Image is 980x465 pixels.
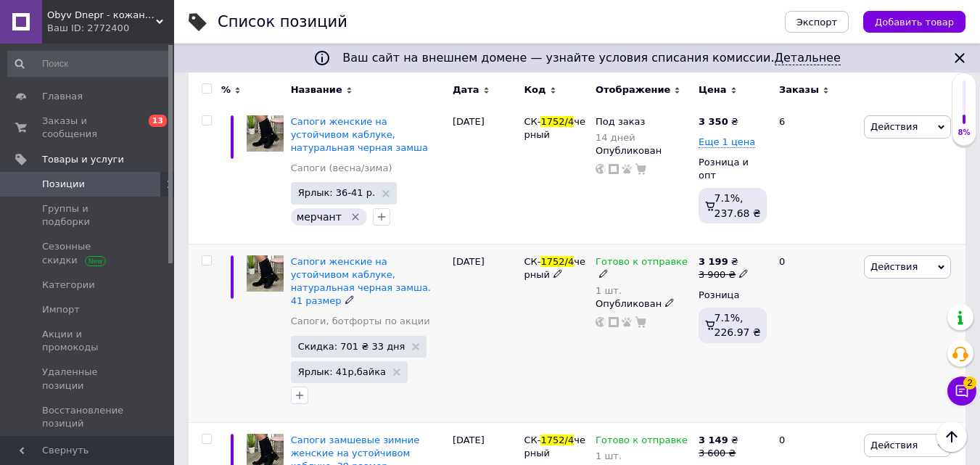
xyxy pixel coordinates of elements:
[221,83,231,96] span: %
[699,435,728,445] b: 3 149
[342,51,841,65] span: Ваш сайт на внешнем домене — узнайте условия списания комиссии.
[524,256,540,267] span: СК-
[596,116,645,131] span: Под заказ
[947,376,976,406] button: Чат с покупателем2
[7,51,171,77] input: Поиск
[42,90,83,103] span: Главная
[936,421,967,452] button: Наверх
[699,434,738,447] div: ₴
[699,115,738,128] div: ₴
[770,244,860,422] div: 0
[298,188,376,197] span: Ярлык: 36-41 р.
[247,115,284,152] img: Сапоги женские на устойчивом каблуке, натуральная черная замша
[449,244,521,422] div: [DATE]
[453,83,479,96] span: Дата
[291,83,342,96] span: Название
[699,256,728,267] b: 3 199
[42,153,124,166] span: Товары и услуги
[714,192,760,218] span: 7.1%, 237.68 ₴
[42,328,134,354] span: Акции и промокоды
[42,240,134,266] span: Сезонные скидки
[596,297,691,310] div: Опубликован
[963,376,976,390] span: 2
[350,211,361,223] svg: Удалить метку
[699,289,767,302] div: Розница
[42,178,85,191] span: Позиции
[699,255,749,268] div: ₴
[699,156,767,182] div: Розница и опт
[47,9,156,22] span: Obyv Dnepr - кожаная обувь г. Днепр
[449,104,521,244] div: [DATE]
[524,256,585,280] span: черный
[870,121,918,132] span: Действия
[42,115,134,141] span: Заказы и сообщения
[699,116,728,127] b: 3 350
[298,367,386,376] span: Ярлык: 41р,байка
[291,162,392,175] a: Сапоги (весна/зима)
[247,255,284,292] img: Сапоги женские на устойчивом каблуке, натуральная черная замша. 41 размер
[540,116,574,127] span: 1752/4
[42,366,134,392] span: Удаленные позиции
[218,15,347,30] div: Список позиций
[596,256,688,271] span: Готово к отправке
[796,17,837,28] span: Экспорт
[699,447,738,460] div: 3 600 ₴
[775,51,841,65] a: Детальнее
[149,115,167,127] span: 13
[42,404,134,430] span: Восстановление позиций
[524,435,540,445] span: СК-
[699,136,755,148] span: Еще 1 цена
[951,49,968,67] svg: Закрыть
[596,450,688,461] div: 1 шт.
[870,261,918,272] span: Действия
[952,128,976,138] div: 8%
[540,256,574,267] span: 1752/4
[540,435,574,445] span: 1752/4
[596,144,691,157] div: Опубликован
[291,116,428,153] a: Сапоги женские на устойчивом каблуке, натуральная черная замша
[596,83,670,96] span: Отображение
[291,256,431,307] a: Сапоги женские на устойчивом каблуке, натуральная черная замша. 41 размер
[863,11,965,33] button: Добавить товар
[714,312,760,338] span: 7.1%, 226.97 ₴
[699,268,749,281] div: 3 900 ₴
[42,303,80,316] span: Импорт
[875,17,954,28] span: Добавить товар
[297,211,342,223] span: мерчант
[596,435,688,450] span: Готово к отправке
[47,22,174,35] div: Ваш ID: 2772400
[42,279,95,292] span: Категории
[785,11,849,33] button: Экспорт
[770,104,860,244] div: 6
[298,342,405,351] span: Скидка: 701 ₴ 33 дня
[596,132,645,143] div: 14 дней
[42,202,134,229] span: Группы и подборки
[699,83,727,96] span: Цена
[291,315,430,328] a: Сапоги, ботфорты по акции
[524,83,545,96] span: Код
[524,116,540,127] span: СК-
[596,285,691,296] div: 1 шт.
[870,440,918,450] span: Действия
[779,83,819,96] span: Заказы
[524,116,585,140] span: черный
